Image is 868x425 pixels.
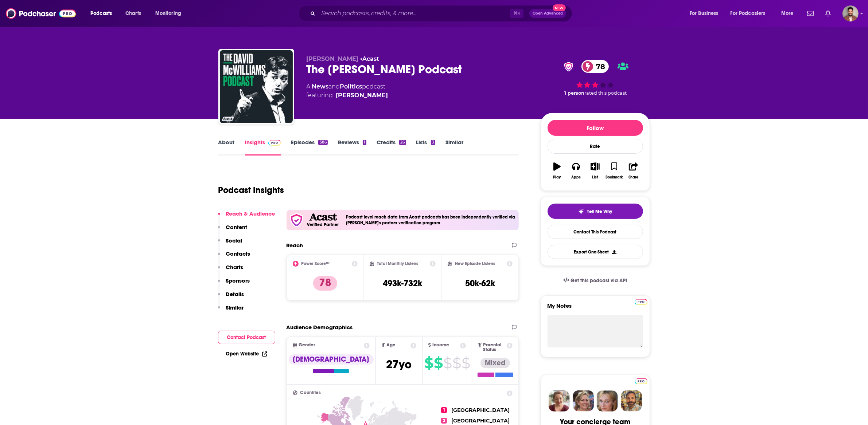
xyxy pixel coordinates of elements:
div: Rate [548,139,643,154]
button: Details [218,291,244,304]
a: Get this podcast via API [557,272,633,290]
div: 1 [363,140,366,145]
span: Logged in as calmonaghan [842,5,859,21]
a: Contact This Podcast [548,225,643,239]
button: Follow [548,120,643,136]
span: More [781,8,794,19]
span: 27 yo [386,357,412,371]
div: Search podcasts, credits, & more... [305,5,579,22]
div: [PERSON_NAME] [336,91,388,100]
p: Contacts [226,250,250,257]
h1: Podcast Insights [218,185,284,196]
h5: Verified Partner [307,223,339,227]
img: Podchaser Pro [268,140,281,146]
a: Reviews1 [338,139,366,156]
span: $ [424,357,433,369]
div: A podcast [307,82,388,100]
div: List [592,175,598,180]
button: Share [624,158,643,184]
p: Sponsors [226,277,250,284]
div: Share [628,175,638,180]
button: Bookmark [605,158,624,184]
button: open menu [776,8,803,19]
a: Episodes586 [291,139,327,156]
button: open menu [685,8,728,19]
h3: 493k-732k [383,278,422,289]
label: My Notes [548,302,643,315]
div: 26 [399,140,406,145]
button: Export One-Sheet [548,245,643,259]
img: verfied icon [289,213,304,227]
img: Podchaser - Follow, Share and Rate Podcasts [6,7,76,20]
span: $ [452,357,461,369]
p: Social [226,237,242,244]
div: Play [553,175,561,180]
img: Barbara Profile [573,390,594,412]
a: Pro website [635,377,647,384]
span: and [329,83,340,90]
span: Charts [125,8,141,19]
button: Social [218,237,242,251]
span: 1 person [565,90,585,96]
a: Pro website [635,298,647,305]
span: Gender [299,343,315,347]
span: For Business [690,8,719,19]
img: Sydney Profile [549,390,570,412]
span: featuring [307,91,388,100]
a: Credits26 [377,139,406,156]
button: Apps [567,158,585,184]
h2: Total Monthly Listens [377,261,418,266]
span: [PERSON_NAME] [307,55,359,62]
button: open menu [150,8,191,19]
p: Similar [226,304,244,311]
button: open menu [726,8,776,19]
input: Search podcasts, credits, & more... [318,8,510,19]
img: tell me why sparkle [578,209,584,215]
span: 2 [441,418,447,424]
a: Show notifications dropdown [804,7,817,20]
a: InsightsPodchaser Pro [245,139,281,156]
div: verified Badge78 1 personrated this podcast [541,55,650,101]
span: Get this podcast via API [571,278,627,284]
p: 78 [313,276,337,291]
img: Jon Profile [621,390,642,412]
span: rated this podcast [585,90,627,96]
span: Countries [300,390,321,395]
span: Tell Me Why [587,209,612,215]
div: Apps [571,175,581,180]
button: Open AdvancedNew [529,9,566,18]
span: Parental Status [483,343,506,352]
a: Similar [445,139,463,156]
span: $ [462,357,470,369]
span: ⌘ K [510,9,523,18]
button: Play [548,158,567,184]
img: Podchaser Pro [635,378,647,384]
a: Show notifications dropdown [822,7,834,20]
a: Open Website [226,351,267,357]
p: Content [226,224,248,231]
span: Open Advanced [533,12,563,15]
span: $ [434,357,443,369]
span: Age [386,343,396,347]
a: Charts [121,8,145,19]
img: User Profile [842,5,859,21]
span: [GEOGRAPHIC_DATA] [451,417,510,424]
button: List [585,158,604,184]
a: 78 [581,60,609,73]
img: The David McWilliams Podcast [220,50,293,123]
div: 586 [318,140,327,145]
span: [GEOGRAPHIC_DATA] [451,407,510,413]
button: Sponsors [218,277,250,291]
button: Reach & Audience [218,210,275,224]
span: Monitoring [155,8,181,19]
button: open menu [85,8,121,19]
span: $ [443,357,452,369]
div: [DEMOGRAPHIC_DATA] [289,354,374,365]
h3: 50k-62k [465,278,495,289]
a: Acast [363,55,379,62]
button: Similar [218,304,244,318]
span: Podcasts [90,8,112,19]
h2: Reach [287,242,303,249]
h2: New Episode Listens [455,261,495,266]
